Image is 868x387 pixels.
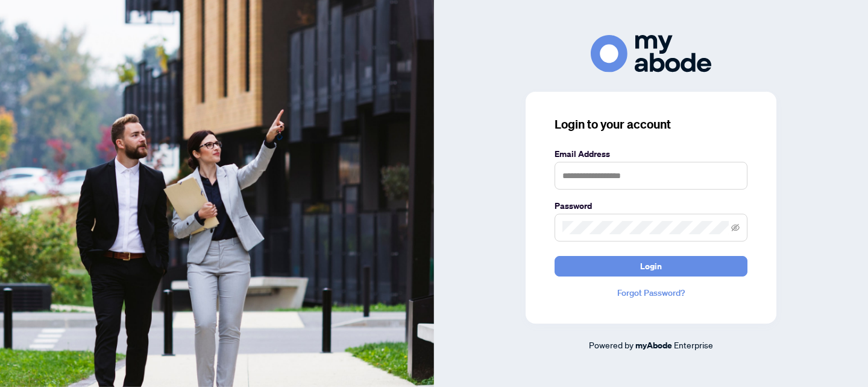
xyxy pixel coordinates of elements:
button: Login [555,256,747,277]
span: Enterprise [674,339,713,350]
span: eye-invisible [731,223,740,232]
a: myAbode [635,339,672,352]
a: Forgot Password? [555,286,747,299]
span: Powered by [589,339,634,350]
span: Login [640,257,662,276]
label: Password [555,199,747,213]
img: ma-logo [591,35,711,72]
label: Email Address [555,147,747,161]
h3: Login to your account [555,116,747,133]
